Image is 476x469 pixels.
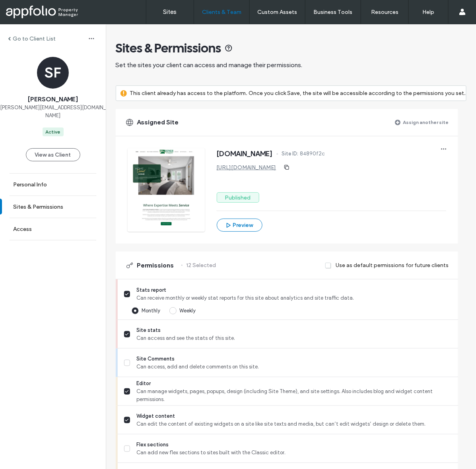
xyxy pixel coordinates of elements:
span: Set the sites your client can access and manage their permissions. [116,61,303,69]
span: Stats report [136,286,452,294]
span: Can manage widgets, pages, popups, design (including Site Theme), and site settings. Also include... [136,388,452,403]
label: Resources [371,9,398,16]
label: Clients & Team [202,9,241,16]
span: Can access, add and delete comments on this site. [136,363,452,371]
span: [DOMAIN_NAME] [217,150,273,158]
span: Help [18,6,34,13]
label: Go to Client List [13,35,56,42]
span: [PERSON_NAME] [28,95,78,104]
span: Can access and see the stats of this site. [136,334,452,342]
button: View as Client [26,148,80,161]
label: Use as default permissions for future clients [336,258,449,273]
label: Custom Assets [258,9,297,16]
span: Editor [136,380,452,388]
a: [URL][DOMAIN_NAME] [217,164,276,171]
div: SF [37,57,69,89]
div: Active [46,128,60,136]
span: Monthly [142,308,161,314]
label: Business Tools [314,9,353,16]
span: Flex sections [136,441,452,449]
label: 12 Selected [187,258,216,273]
span: Site stats [136,326,452,334]
label: Help [423,9,435,16]
button: Preview [217,219,262,232]
span: Can receive monthly or weekly stat reports for this site about analytics and site traffic data. [136,294,452,302]
label: Sites & Permissions [13,203,63,210]
label: Published [217,192,259,203]
label: Assign another site [403,115,449,129]
span: Site Comments [136,355,452,363]
span: Widget content [136,412,452,420]
label: Sites [163,8,177,16]
span: Site ID: [282,150,299,158]
span: Sites & Permissions [116,40,221,56]
span: Assigned Site [137,118,179,127]
span: Permissions [137,261,174,270]
label: Access [13,226,32,233]
span: Can edit the content of existing widgets on a site like site texts and media, but can’t edit widg... [136,420,452,428]
label: Personal Info [13,181,47,188]
label: This client already has access to the platform. Once you click Save, the site will be accessible ... [130,86,466,101]
span: 84890f2c [300,150,325,158]
span: Weekly [180,308,196,314]
span: Can add new flex sections to sites built with the Classic editor. [136,449,452,457]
